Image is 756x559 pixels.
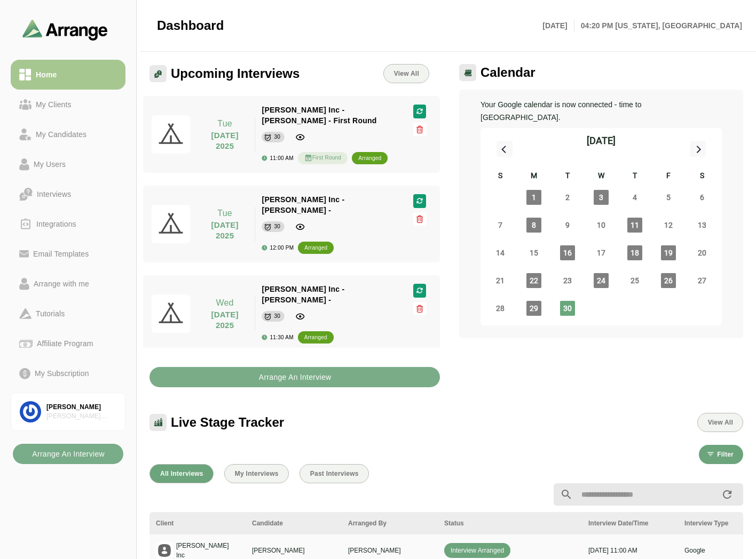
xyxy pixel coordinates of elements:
span: Saturday, September 13, 2025 [695,218,710,233]
div: My Users [29,158,70,171]
span: Saturday, September 27, 2025 [695,273,710,288]
div: S [484,170,517,183]
div: M [517,170,551,183]
p: Your Google calendar is now connected - time to [GEOGRAPHIC_DATA]. [481,98,722,124]
div: 12:00 PM [262,245,294,251]
span: Interview Arranged [444,543,510,558]
span: Monday, September 15, 2025 [526,245,541,260]
span: Tuesday, September 16, 2025 [560,245,575,260]
a: Integrations [11,209,125,239]
div: W [585,170,618,183]
span: Thursday, September 25, 2025 [627,273,642,288]
a: Email Templates [11,239,125,269]
div: Arranged By [348,518,431,528]
span: Tuesday, September 30, 2025 [560,301,575,316]
p: [DATE] 2025 [201,130,249,151]
span: Calendar [481,65,535,81]
img: pwa-512x512.png [152,205,190,243]
div: arranged [304,332,327,343]
span: Saturday, September 6, 2025 [695,190,710,205]
div: Home [31,68,61,81]
a: Affiliate Program [11,329,125,358]
span: Monday, September 8, 2025 [526,218,541,233]
p: [DATE] 2025 [201,220,249,241]
span: View All [393,70,419,77]
div: Candidate [252,518,335,528]
img: pwa-512x512.png [152,115,190,154]
span: Wednesday, September 3, 2025 [594,190,609,205]
div: Integrations [32,218,81,230]
div: arranged [304,243,327,253]
span: Live Stage Tracker [171,414,284,430]
span: Sunday, September 28, 2025 [493,301,508,316]
a: My Subscription [11,358,125,388]
span: Tuesday, September 2, 2025 [560,190,575,205]
span: [PERSON_NAME] Inc - [PERSON_NAME] - [262,285,344,304]
p: Wed [201,297,249,309]
span: Monday, September 29, 2025 [526,301,541,316]
span: [PERSON_NAME] Inc - [PERSON_NAME] - [262,195,344,214]
span: Tuesday, September 9, 2025 [560,218,575,233]
a: My Candidates [11,119,125,149]
span: Friday, September 26, 2025 [661,273,676,288]
span: My Interviews [234,470,279,477]
span: [PERSON_NAME] Inc - [PERSON_NAME] - First Round [262,106,376,125]
p: 04:20 PM [US_STATE], [GEOGRAPHIC_DATA] [574,19,742,32]
div: Affiliate Program [33,337,97,350]
a: [PERSON_NAME][PERSON_NAME] Associates [11,393,125,431]
div: 30 [274,132,280,142]
button: Past Interviews [300,464,369,483]
div: Arrange with me [29,277,93,290]
span: Dashboard [157,18,224,34]
span: Thursday, September 18, 2025 [627,245,642,260]
div: Tutorials [31,307,69,320]
button: All Interviews [149,464,214,483]
span: Wednesday, September 24, 2025 [594,273,609,288]
div: My Subscription [30,367,93,380]
div: Interviews [33,188,75,201]
div: My Candidates [31,128,91,141]
span: Monday, September 1, 2025 [526,190,541,205]
a: View All [383,64,429,83]
button: Filter [699,445,743,464]
span: View All [707,419,733,426]
p: [PERSON_NAME] [252,546,335,555]
a: My Clients [11,90,125,119]
a: Arrange with me [11,269,125,299]
span: Saturday, September 20, 2025 [695,245,710,260]
span: Friday, September 12, 2025 [661,218,676,233]
div: T [618,170,651,183]
div: Email Templates [29,247,93,260]
div: 30 [274,221,280,232]
span: Friday, September 19, 2025 [661,245,676,260]
div: 30 [274,311,280,322]
b: Arrange An Interview [31,444,105,464]
span: Wednesday, September 17, 2025 [594,245,609,260]
p: [DATE] 2025 [201,309,249,331]
span: Past Interviews [310,470,359,477]
a: Interviews [11,179,125,209]
p: [DATE] [542,19,574,32]
a: Home [11,60,125,90]
span: Thursday, September 11, 2025 [627,218,642,233]
div: Interview Date/Time [588,518,672,528]
img: pwa-512x512.png [152,294,190,333]
img: placeholder logo [156,542,173,559]
div: [PERSON_NAME] Associates [46,412,116,421]
a: My Users [11,149,125,179]
div: First Round [298,152,348,164]
button: My Interviews [224,464,289,483]
span: All Interviews [160,470,203,477]
span: Wednesday, September 10, 2025 [594,218,609,233]
div: Status [444,518,576,528]
div: My Clients [31,98,76,111]
p: Tue [201,207,249,220]
a: Tutorials [11,299,125,329]
div: 11:00 AM [262,155,293,161]
span: Sunday, September 7, 2025 [493,218,508,233]
button: Arrange An Interview [149,367,440,387]
span: Filter [716,451,734,458]
div: T [551,170,585,183]
img: arrangeai-name-small-logo.4d2b8aee.svg [22,19,108,40]
div: Client [156,518,239,528]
